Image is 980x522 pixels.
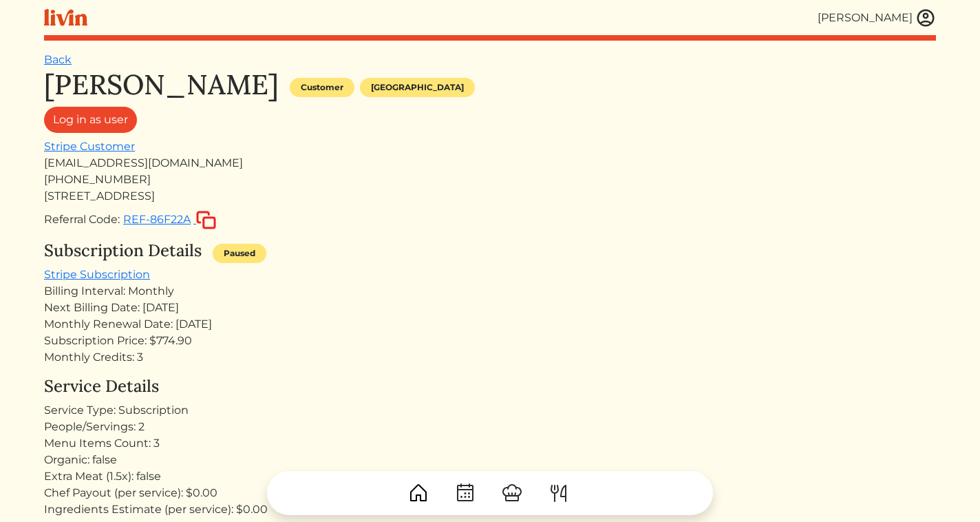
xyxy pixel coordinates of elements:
[290,78,354,97] div: Customer
[44,107,137,133] a: Log in as user
[44,300,936,316] div: Next Billing Date: [DATE]
[44,435,936,452] div: Menu Items Count: 3
[44,316,936,333] div: Monthly Renewal Date: [DATE]
[122,210,217,230] button: REF-86F22A
[44,377,936,397] h4: Service Details
[915,8,936,28] img: user_account-e6e16d2ec92f44fc35f99ef0dc9cddf60790bfa021a6ecb1c896eb5d2907b31c.svg
[44,268,150,281] a: Stripe Subscription
[44,213,120,226] span: Referral Code:
[44,53,72,66] a: Back
[44,349,936,366] div: Monthly Credits: 3
[44,188,936,205] div: [STREET_ADDRESS]
[44,419,936,435] div: People/Servings: 2
[44,283,936,300] div: Billing Interval: Monthly
[196,211,216,229] img: copy-c88c4d5ff2289bbd861d3078f624592c1430c12286b036973db34a3c10e19d95.svg
[123,213,191,226] span: REF-86F22A
[407,482,429,504] img: House-9bf13187bcbb5817f509fe5e7408150f90897510c4275e13d0d5fca38e0b5951.svg
[44,333,936,349] div: Subscription Price: $774.90
[44,452,936,468] div: Organic: false
[44,155,936,171] div: [EMAIL_ADDRESS][DOMAIN_NAME]
[44,68,279,101] h1: [PERSON_NAME]
[44,171,936,188] div: [PHONE_NUMBER]
[44,241,202,261] h4: Subscription Details
[818,10,913,26] div: [PERSON_NAME]
[44,402,936,419] div: Service Type: Subscription
[454,482,476,504] img: CalendarDots-5bcf9d9080389f2a281d69619e1c85352834be518fbc73d9501aef674afc0d57.svg
[44,9,87,26] img: livin-logo-a0d97d1a881af30f6274990eb6222085a2533c92bbd1e4f22c21b4f0d0e3210c.svg
[44,140,135,153] a: Stripe Customer
[501,482,523,504] img: ChefHat-a374fb509e4f37eb0702ca99f5f64f3b6956810f32a249b33092029f8484b388.svg
[548,482,570,504] img: ForkKnife-55491504ffdb50bab0c1e09e7649658475375261d09fd45db06cec23bce548bf.svg
[213,244,266,263] div: Paused
[360,78,475,97] div: [GEOGRAPHIC_DATA]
